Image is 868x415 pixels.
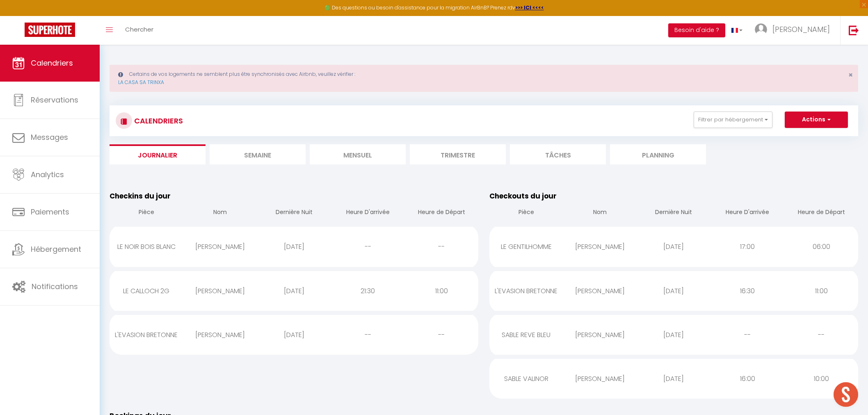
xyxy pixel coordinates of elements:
[25,23,75,37] img: Super Booking
[710,322,784,348] div: --
[331,322,405,348] div: --
[749,16,840,45] a: ... [PERSON_NAME]
[132,112,183,130] h3: CALENDRIERS
[489,233,563,260] div: LE GENTILHOMME
[563,278,637,304] div: [PERSON_NAME]
[110,278,183,304] div: LE CALLOCH 2G
[848,70,853,80] span: ×
[110,233,183,260] div: LE NOIR BOIS BLANC
[405,278,479,304] div: 11:00
[110,191,171,201] span: Checkins du jour
[110,144,206,164] li: Journalier
[489,191,557,201] span: Checkouts du jour
[755,23,767,36] img: ...
[110,201,183,225] th: Pièce
[183,201,257,225] th: Nom
[784,322,858,348] div: --
[31,169,64,180] span: Analytics
[834,382,858,407] div: Ouvrir le chat
[710,278,784,304] div: 16:30
[410,144,506,164] li: Trimestre
[848,71,853,79] button: Close
[637,278,710,304] div: [DATE]
[257,278,331,304] div: [DATE]
[31,58,73,68] span: Calendriers
[694,112,772,128] button: Filtrer par hébergement
[563,322,637,348] div: [PERSON_NAME]
[563,365,637,392] div: [PERSON_NAME]
[637,233,710,260] div: [DATE]
[257,201,331,225] th: Dernière Nuit
[31,207,69,217] span: Paiements
[125,25,153,34] span: Chercher
[331,233,405,260] div: --
[710,201,784,225] th: Heure D'arrivée
[405,322,479,348] div: --
[257,322,331,348] div: [DATE]
[183,322,257,348] div: [PERSON_NAME]
[31,95,78,105] span: Réservations
[772,24,830,34] span: [PERSON_NAME]
[637,322,710,348] div: [DATE]
[784,278,858,304] div: 11:00
[637,365,710,392] div: [DATE]
[489,201,563,225] th: Pièce
[710,233,784,260] div: 17:00
[210,144,306,164] li: Semaine
[610,144,706,164] li: Planning
[110,322,183,348] div: L'EVASION BRETONNE
[668,23,725,37] button: Besoin d'aide ?
[563,233,637,260] div: [PERSON_NAME]
[31,132,68,142] span: Messages
[563,201,637,225] th: Nom
[637,201,710,225] th: Dernière Nuit
[785,112,848,128] button: Actions
[183,233,257,260] div: [PERSON_NAME]
[405,201,479,225] th: Heure de Départ
[784,201,858,225] th: Heure de Départ
[110,65,858,92] div: Certains de vos logements ne semblent plus être synchronisés avec Airbnb, veuillez vérifier :
[118,79,164,86] a: LA CASA SA TRINXA
[331,278,405,304] div: 21:30
[784,365,858,392] div: 10:00
[310,144,406,164] li: Mensuel
[784,233,858,260] div: 06:00
[119,16,160,45] a: Chercher
[849,25,859,35] img: logout
[489,365,563,392] div: SABLE VALINOR
[405,233,479,260] div: --
[183,278,257,304] div: [PERSON_NAME]
[331,201,405,225] th: Heure D'arrivée
[257,233,331,260] div: [DATE]
[710,365,784,392] div: 16:00
[515,4,544,11] a: >>> ICI <<<<
[489,322,563,348] div: SABLE REVE BLEU
[510,144,606,164] li: Tâches
[32,281,78,292] span: Notifications
[489,278,563,304] div: L'EVASION BRETONNE
[31,244,81,254] span: Hébergement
